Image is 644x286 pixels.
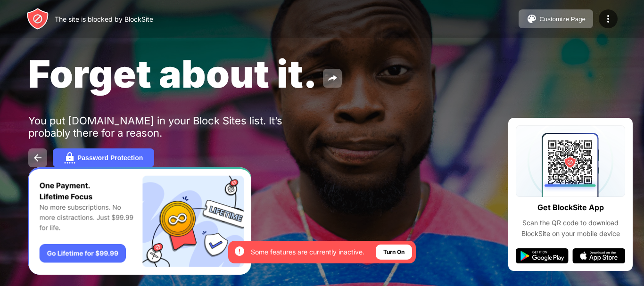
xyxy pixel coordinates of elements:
[572,248,625,263] img: app-store.svg
[64,152,75,163] img: password.svg
[53,148,154,167] button: Password Protection
[519,9,593,28] button: Customize Page
[526,13,537,25] img: pallet.svg
[516,218,625,239] div: Scan the QR code to download BlockSite on your mobile device
[516,248,569,263] img: google-play.svg
[603,13,614,25] img: menu-icon.svg
[32,152,43,163] img: back.svg
[28,51,317,97] span: Forget about it.
[77,154,143,162] div: Password Protection
[251,247,364,257] div: Some features are currently inactive.
[234,245,245,257] img: error-circle-white.svg
[327,73,338,84] img: share.svg
[28,114,320,139] div: You put [DOMAIN_NAME] in your Block Sites list. It’s probably there for a reason.
[26,8,49,30] img: header-logo.svg
[383,247,405,257] div: Turn On
[539,16,586,23] div: Customize Page
[55,15,153,23] div: The site is blocked by BlockSite
[28,167,251,275] iframe: Banner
